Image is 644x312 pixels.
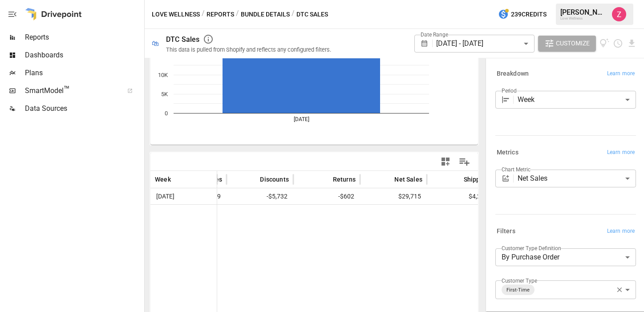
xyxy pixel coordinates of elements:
span: Customize [556,38,590,49]
span: Week [155,175,171,184]
span: [DATE] [155,189,176,204]
button: Manage Columns [454,152,474,172]
button: Bundle Details [241,9,290,20]
text: 10K [158,72,168,78]
button: Schedule report [613,38,623,49]
div: / [292,9,295,20]
div: Net Sales [518,170,636,187]
span: -$602 [337,189,356,204]
label: Customer Type [502,277,537,284]
button: Zoe Keller [607,2,632,27]
div: 🛍 [152,39,159,48]
span: Shipping [464,175,489,184]
span: Learn more [607,148,635,157]
button: Download report [627,38,637,49]
span: Learn more [607,69,635,78]
button: View documentation [599,36,610,52]
div: By Purchase Order [495,248,636,266]
span: Returns [333,175,356,184]
div: This data is pulled from Shopify and reflects any configured filters. [166,46,331,53]
span: Learn more [607,227,635,236]
text: 0 [165,110,168,117]
span: Discounts [260,175,289,184]
span: SmartModel [25,85,117,96]
h6: Filters [497,227,515,236]
span: Dashboards [25,50,142,61]
button: Customize [538,36,596,52]
span: ™ [64,84,70,95]
span: Reports [25,32,142,43]
text: 15K [158,53,168,59]
label: Chart Metric [502,166,531,173]
span: $29,715 [397,189,422,204]
button: Sort [320,173,332,186]
button: Sort [450,173,463,186]
h6: Breakdown [497,69,529,79]
div: / [236,9,239,20]
text: [DATE] [294,116,309,122]
img: Zoe Keller [612,7,626,21]
button: 239Credits [494,6,550,23]
div: [PERSON_NAME] [560,8,607,16]
button: Reports [207,9,234,20]
text: 5K [161,91,168,97]
span: First-Time [503,285,533,295]
h6: Metrics [497,148,518,158]
label: Period [502,87,517,94]
button: Sort [247,173,259,186]
span: 239 Credits [511,9,547,20]
div: Week [518,91,636,109]
span: $4,296 [467,189,489,204]
div: Love Wellness [560,16,607,20]
label: Customer Type Definition [502,244,561,252]
button: Sort [381,173,393,186]
span: -$5,732 [265,189,289,204]
button: Sort [172,173,184,186]
div: [DATE] - [DATE] [436,35,534,53]
span: Plans [25,68,142,78]
span: Data Sources [25,103,142,114]
button: Love Wellness [152,9,200,20]
span: Net Sales [394,175,422,184]
div: DTC Sales [166,35,199,44]
label: Date Range [421,31,448,38]
div: / [202,9,205,20]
